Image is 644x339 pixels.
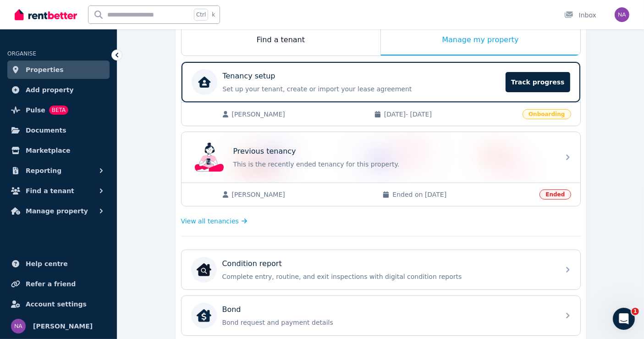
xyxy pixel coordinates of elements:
p: Condition report [222,258,282,269]
span: Marketplace [26,145,70,156]
a: Help centre [7,255,110,273]
span: Refer a friend [26,278,76,289]
p: Tenancy setup [223,71,275,82]
span: [PERSON_NAME] [232,110,365,119]
span: Track progress [506,72,570,92]
iframe: Intercom live chat [613,308,635,330]
span: [PERSON_NAME] [33,321,93,332]
img: Previous tenancy [195,143,224,172]
a: Refer a friend [7,275,110,293]
span: Manage property [26,206,88,217]
a: View all tenancies [181,217,248,226]
a: Account settings [7,295,110,313]
a: Marketplace [7,141,110,160]
p: This is the recently ended tenancy for this property. [233,160,554,169]
p: Bond [222,304,241,315]
span: Onboarding [523,109,571,119]
img: Niranga Amarasinghe [615,7,629,22]
div: Find a tenant [182,25,380,56]
button: Manage property [7,202,110,220]
img: Niranga Amarasinghe [11,319,26,333]
span: Reporting [26,165,61,176]
span: ORGANISE [7,50,36,57]
p: Complete entry, routine, and exit inspections with digital condition reports [222,272,554,281]
button: Find a tenant [7,182,110,200]
a: PulseBETA [7,101,110,119]
span: Ended on [DATE] [392,190,534,199]
span: [DATE] - [DATE] [384,110,517,119]
div: Manage my property [381,25,580,56]
span: [PERSON_NAME] [232,190,374,199]
span: Find a tenant [26,185,74,196]
span: Account settings [26,299,87,310]
a: Properties [7,61,110,79]
span: Documents [26,125,66,136]
p: Previous tenancy [233,146,296,157]
p: Bond request and payment details [222,318,554,327]
p: Set up your tenant, create or import your lease agreement [223,84,501,94]
button: Reporting [7,161,110,180]
span: BETA [49,106,68,115]
span: k [212,11,215,18]
div: Inbox [564,11,596,20]
span: 1 [632,308,639,315]
a: Tenancy setupSet up your tenant, create or import your lease agreementTrack progress [182,62,580,102]
span: Help centre [26,258,68,269]
span: Add property [26,84,74,95]
img: Condition report [197,262,211,277]
span: Ctrl [194,9,208,21]
a: Previous tenancyPrevious tenancyThis is the recently ended tenancy for this property. [182,132,580,183]
img: Bond [197,308,211,323]
img: RentBetter [15,8,77,22]
a: BondBondBond request and payment details [182,296,580,335]
a: Documents [7,121,110,139]
span: View all tenancies [181,217,239,226]
span: Ended [539,189,571,200]
a: Add property [7,81,110,99]
span: Properties [26,64,64,75]
span: Pulse [26,105,45,116]
a: Condition reportCondition reportComplete entry, routine, and exit inspections with digital condit... [182,250,580,289]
